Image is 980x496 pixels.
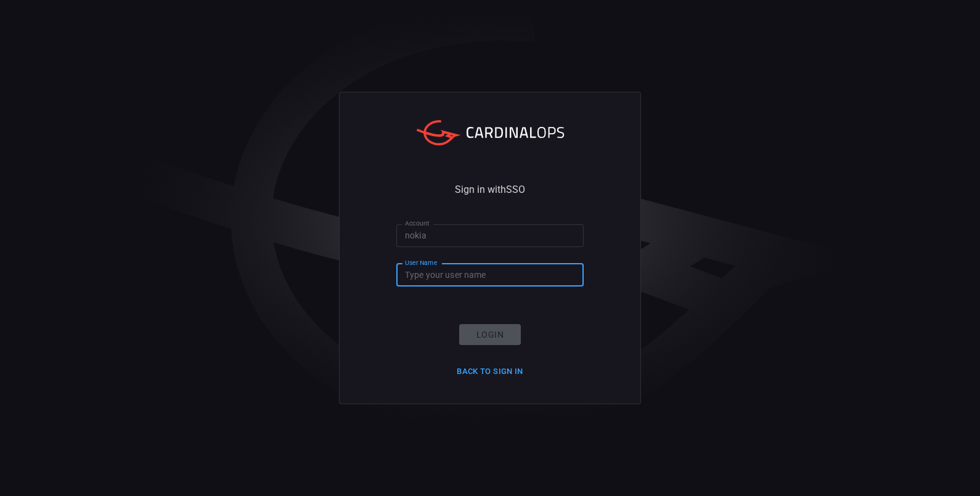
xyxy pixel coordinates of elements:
button: Back to Sign in [449,362,531,381]
label: User Name [405,258,437,267]
label: Account [405,219,430,228]
input: Type your account [396,224,584,247]
input: Type your user name [396,264,584,287]
span: Sign in with SSO [455,185,525,195]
